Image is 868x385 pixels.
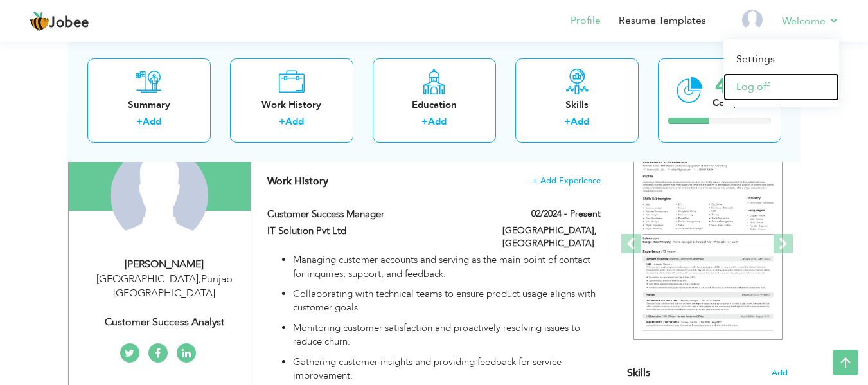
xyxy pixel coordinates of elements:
span: Jobee [49,16,89,30]
div: Skills [526,98,628,111]
label: + [564,115,571,129]
span: Add [772,367,788,379]
p: Gathering customer insights and providing feedback for service improvement. [293,355,600,383]
p: Managing customer accounts and serving as the main point of contact for inquiries, support, and f... [293,253,600,281]
a: Log off [723,73,839,101]
a: Add [285,115,304,128]
div: [GEOGRAPHIC_DATA] Punjab [GEOGRAPHIC_DATA] [78,272,251,301]
label: 02/2024 - Present [531,208,601,220]
a: Welcome [782,13,839,29]
label: + [136,115,143,129]
label: IT Solution Pvt Ltd [267,224,483,238]
div: Customer Success Analyst [78,315,251,330]
img: Arslan Mudassar [111,147,208,244]
label: + [421,115,428,129]
label: Customer Success Manager [267,208,483,221]
img: Profile Img [742,10,763,30]
span: Work History [267,174,328,188]
label: + [279,115,285,129]
a: Add [571,115,589,128]
p: Monitoring customer satisfaction and proactively resolving issues to reduce churn. [293,321,600,349]
p: Collaborating with technical teams to ensure product usage aligns with customer goals. [293,287,600,315]
a: Resume Templates [619,13,706,28]
span: , [199,272,201,286]
a: Profile [571,13,601,28]
span: Skills [627,366,650,380]
a: Add [428,115,447,128]
div: Completed [713,96,763,109]
div: Work History [240,98,343,111]
span: + Add Experience [532,176,601,185]
div: Summary [98,98,200,111]
a: Add [143,115,161,128]
div: [PERSON_NAME] [78,257,251,272]
label: [GEOGRAPHIC_DATA], [GEOGRAPHIC_DATA] [502,224,601,250]
div: 40% [713,75,763,96]
div: Education [383,98,486,111]
a: Jobee [29,11,89,31]
img: jobee.io [29,11,49,31]
a: Settings [723,46,839,73]
h4: This helps to show the companies you have worked for. [267,175,600,188]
